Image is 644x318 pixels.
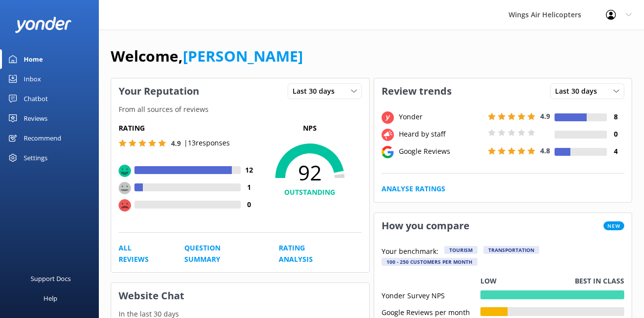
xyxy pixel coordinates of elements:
[43,288,57,308] div: Help
[24,108,47,128] div: Reviews
[607,146,624,157] h4: 4
[382,183,445,194] a: Analyse Ratings
[279,243,339,265] a: Rating Analysis
[111,44,303,68] h1: Welcome,
[24,69,41,89] div: Inbox
[382,246,438,258] p: Your benchmark:
[396,146,485,157] div: Google Reviews
[382,258,477,266] div: 100 - 250 customers per month
[31,269,71,288] div: Support Docs
[183,46,303,66] a: [PERSON_NAME]
[258,160,362,185] span: 92
[15,17,72,33] img: yonder-white-logo.png
[24,128,61,148] div: Recommend
[540,111,550,121] span: 4.9
[111,104,369,115] p: From all sources of reviews
[396,129,485,140] div: Heard by staff
[374,78,459,104] h3: Review trends
[24,148,47,168] div: Settings
[119,123,258,134] h5: Rating
[241,199,258,210] h4: 0
[241,165,258,176] h4: 12
[396,111,485,122] div: Yonder
[603,221,624,230] span: New
[575,276,624,286] p: Best in class
[111,283,369,309] h3: Website Chat
[374,213,477,239] h3: How you compare
[480,276,497,286] p: Low
[382,290,480,299] div: Yonder Survey NPS
[607,111,624,122] h4: 8
[241,182,258,193] h4: 1
[483,246,539,254] div: Transportation
[171,139,181,148] span: 4.9
[382,307,480,316] div: Google Reviews per month
[111,78,207,104] h3: Your Reputation
[444,246,477,254] div: Tourism
[258,123,362,134] p: NPS
[24,49,43,69] div: Home
[607,129,624,140] h4: 0
[540,146,550,155] span: 4.8
[293,86,341,97] span: Last 30 days
[555,86,603,97] span: Last 30 days
[24,89,48,108] div: Chatbot
[258,187,362,198] h4: OUTSTANDING
[119,243,162,265] a: All Reviews
[184,243,257,265] a: Question Summary
[184,138,230,148] p: | 13 responses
